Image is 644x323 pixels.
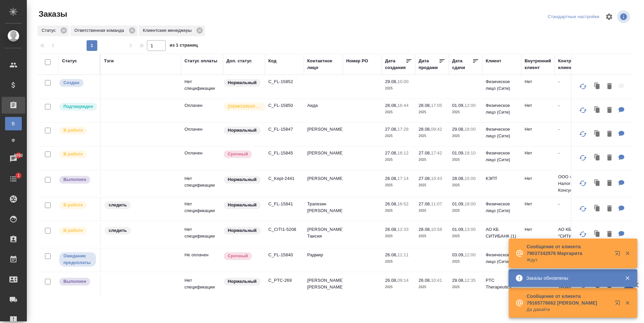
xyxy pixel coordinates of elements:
p: 28.08, [419,227,431,232]
p: 28.08, [419,127,431,132]
p: Нет [525,102,551,109]
p: 15:00 [465,176,476,181]
td: Нет спецификации [181,274,223,297]
td: Нет спецификации [181,75,223,99]
button: Клонировать [591,202,604,216]
p: Нормальный [228,202,257,208]
p: 28.08, [419,103,431,108]
p: Создан [63,79,79,86]
button: Обновить [575,102,591,118]
p: 13:00 [465,227,476,232]
p: Нет [525,226,551,233]
td: Не оплачен [181,248,223,272]
p: 18:10 [465,150,476,155]
div: Дата создания [385,58,406,71]
p: 2025 [385,284,412,290]
p: 26.08, [385,176,397,181]
div: Контрагент клиента [558,58,590,71]
span: В [8,120,18,127]
div: Доп. статус [226,58,252,64]
p: 27.08, [419,201,431,206]
td: Оплачен [181,99,223,122]
p: 2025 [419,156,445,163]
p: 03.09, [452,252,465,257]
button: Удалить [604,80,615,93]
p: В работе [63,151,83,157]
p: 2025 [385,207,412,214]
p: 01.09, [452,103,465,108]
p: Физическое лицо (Сити) [486,102,518,116]
p: Сообщение от клиента 79165776662 [PERSON_NAME] [527,293,610,306]
p: 27.08, [419,150,431,155]
p: 10:43 [431,176,442,181]
p: 2025 [452,182,479,189]
div: Клиент [486,58,501,64]
p: - [558,126,590,133]
td: [PERSON_NAME] Таисия [304,223,343,246]
p: КЭПТ [486,175,518,182]
div: Номер PO [346,58,368,64]
p: В работе [63,127,83,134]
p: 18:00 [465,127,476,132]
td: [PERSON_NAME] [304,146,343,170]
div: split button [546,12,601,22]
p: Клиентские менеджеры [143,27,194,34]
p: Физическое лицо (Сити) [486,150,518,163]
div: Статус по умолчанию для стандартных заказов [223,277,262,286]
p: C_FL-15845 [268,150,301,156]
button: Удалить [604,202,615,216]
p: 26.08, [385,227,397,232]
span: Ф [8,137,18,144]
div: Код [268,58,276,64]
div: Статус [38,25,69,36]
p: 26.08, [385,252,397,257]
p: Срочный [228,253,248,259]
p: 26.08, [385,201,397,206]
p: 09:42 [431,127,442,132]
p: 12:35 [465,278,476,283]
button: Обновить [575,126,591,142]
p: - [558,78,590,85]
p: C_FL-15850 [268,102,301,109]
p: - [558,201,590,207]
p: - [558,150,590,156]
button: Закрыть [621,300,634,306]
p: 16:12 [397,150,409,155]
td: [PERSON_NAME] [PERSON_NAME] [304,274,343,297]
td: Трапезин [PERSON_NAME] [304,197,343,221]
p: 2025 [419,207,445,214]
div: Выставляется автоматически, если на указанный объем услуг необходимо больше времени в стандартном... [223,150,262,159]
span: 1 [13,172,23,179]
p: Выполнен [63,176,86,183]
div: Статус по умолчанию для стандартных заказов [223,126,262,135]
p: 17:14 [397,176,409,181]
button: Клонировать [591,127,604,141]
p: Нормальный [228,79,257,86]
p: 16:52 [397,201,409,206]
td: [PERSON_NAME] [304,123,343,146]
p: 11:07 [431,201,442,206]
p: 2025 [452,156,479,163]
button: Удалить [604,177,615,190]
button: Удалить [604,228,615,241]
button: Обновить [575,78,591,94]
button: Клонировать [591,104,604,117]
button: Для КМ: АПА для оплаты - 1520124431 [615,228,628,241]
td: Аида [304,99,343,122]
span: Посмотреть информацию [617,10,631,23]
p: 27.08, [385,150,397,155]
button: Обновить [575,201,591,217]
p: 17:28 [397,127,409,132]
div: Выставляет КМ после уточнения всех необходимых деталей и получения согласия клиента на запуск. С ... [59,102,97,111]
p: 2025 [385,182,412,189]
p: Нет [525,175,551,182]
p: 01.09, [452,150,465,155]
div: Выставляет ПМ после принятия заказа от КМа [59,201,97,210]
p: 2025 [419,133,445,139]
button: Клонировать [591,177,604,190]
p: Нормальный [228,176,257,183]
span: Заказы [37,9,67,19]
div: Тэги [104,58,114,64]
p: 2025 [385,156,412,163]
p: Нормальный [228,278,257,285]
